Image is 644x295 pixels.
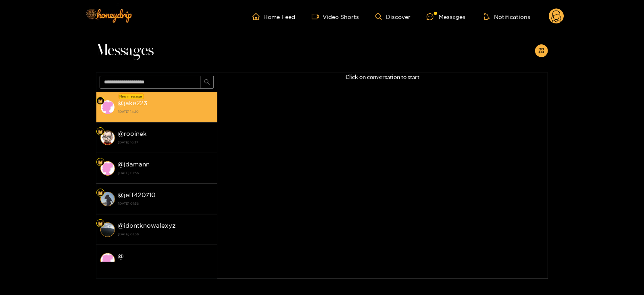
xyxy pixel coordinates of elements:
[98,129,103,134] img: Fan Level
[100,100,115,114] img: conversation
[427,12,465,21] div: Messages
[118,161,150,168] strong: @ jdamann
[98,99,103,104] img: Fan Level
[538,48,544,54] span: appstore-add
[100,161,115,176] img: conversation
[118,139,213,146] strong: [DATE] 16:37
[100,131,115,145] img: conversation
[118,253,124,260] strong: @
[118,222,176,229] strong: @ idontknowalexyz
[100,253,115,268] img: conversation
[252,13,296,20] a: Home Feed
[100,192,115,206] img: conversation
[375,13,411,20] a: Discover
[100,222,115,237] img: conversation
[98,191,103,195] img: Fan Level
[252,13,264,20] span: home
[118,261,213,268] strong: [DATE] 01:56
[118,130,147,137] strong: @ rooinek
[312,13,359,20] a: Video Shorts
[98,221,103,226] img: Fan Level
[118,108,213,115] strong: [DATE] 14:20
[118,169,213,177] strong: [DATE] 01:56
[118,191,156,198] strong: @ jeff420710
[201,76,214,89] button: search
[204,79,210,86] span: search
[96,41,154,60] span: Messages
[118,200,213,207] strong: [DATE] 01:56
[535,44,548,57] button: appstore-add
[119,93,144,99] div: New message
[481,12,533,21] button: Notifications
[118,100,148,106] strong: @ jake223
[217,73,548,82] p: Click on conversation to start
[98,160,103,165] img: Fan Level
[312,13,323,20] span: video-camera
[118,231,213,238] strong: [DATE] 01:56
